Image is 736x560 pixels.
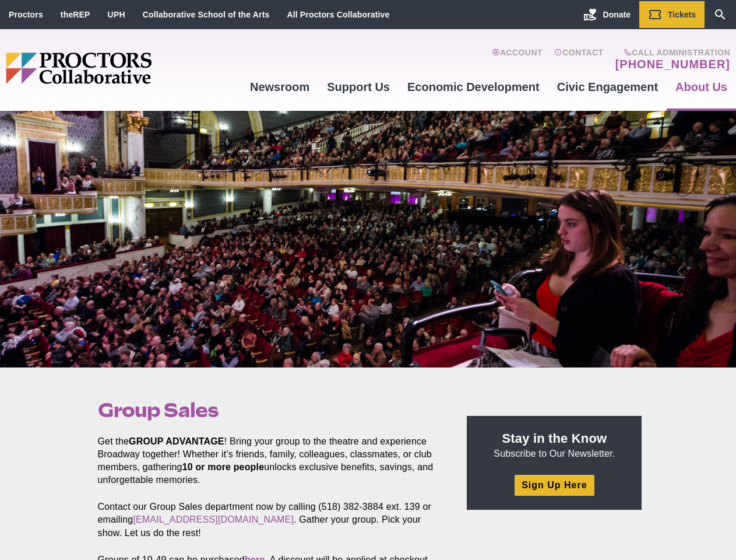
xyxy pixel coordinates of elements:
[554,48,604,71] a: Contact
[318,71,399,103] a: Support Us
[399,71,548,103] a: Economic Development
[9,10,43,19] a: Proctors
[492,48,543,71] a: Account
[6,52,241,84] img: Proctors logo
[143,10,270,19] a: Collaborative School of the Arts
[603,10,631,19] span: Donate
[133,514,294,524] a: [EMAIL_ADDRESS][DOMAIN_NAME]
[61,10,90,19] a: theREP
[548,71,667,103] a: Civic Engagement
[515,475,594,495] a: Sign Up Here
[615,57,730,71] a: [PHONE_NUMBER]
[502,431,607,446] strong: Stay in the Know
[668,10,696,19] span: Tickets
[575,1,639,28] a: Donate
[287,10,389,19] a: All Proctors Collaborative
[667,71,736,103] a: About Us
[639,1,705,28] a: Tickets
[182,462,265,472] strong: 10 or more people
[129,436,224,446] strong: GROUP ADVANTAGE
[612,48,730,57] span: Call Administration
[481,430,628,460] p: Subscribe to Our Newsletter.
[705,1,736,28] a: Search
[108,10,125,19] a: UPH
[98,501,441,539] p: Contact our Group Sales department now by calling (518) 382-3884 ext. 139 or emailing . Gather yo...
[241,71,318,103] a: Newsroom
[98,435,441,487] p: Get the ! Bring your group to the theatre and experience Broadway together! Whether it’s friends,...
[98,399,441,421] h1: Group Sales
